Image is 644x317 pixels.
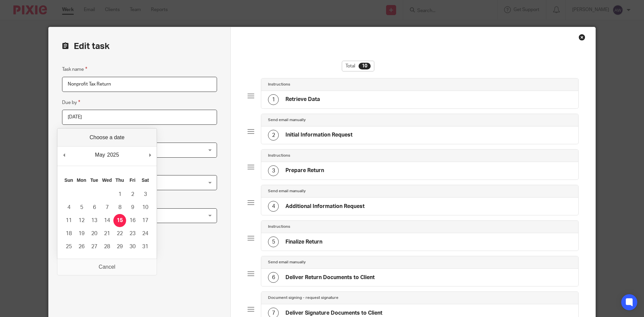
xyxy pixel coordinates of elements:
button: 3 [139,188,152,201]
button: 30 [126,240,139,253]
button: 18 [62,227,75,240]
button: 9 [126,201,139,214]
button: 11 [62,214,75,227]
label: Due by [62,99,80,106]
div: 4 [268,201,279,212]
div: 1 [268,94,279,105]
button: 10 [139,201,152,214]
button: 7 [101,201,113,214]
label: Task name [62,65,87,73]
div: 2025 [106,150,120,160]
button: 5 [75,201,88,214]
div: 10 [359,63,371,69]
button: 19 [75,227,88,240]
h4: Deliver Signature Documents to Client [285,310,382,317]
button: 27 [88,240,101,253]
button: 16 [126,214,139,227]
div: May [94,150,106,160]
h2: Edit task [62,41,217,52]
div: Total [342,61,374,71]
h4: Send email manually [268,189,306,194]
button: 8 [113,201,126,214]
abbr: Thursday [115,177,124,183]
button: 22 [113,227,126,240]
button: 26 [75,240,88,253]
abbr: Tuesday [90,177,98,183]
button: 4 [62,201,75,214]
abbr: Saturday [142,177,149,183]
abbr: Sunday [64,177,73,183]
button: 2 [126,188,139,201]
button: 25 [62,240,75,253]
h4: Finalize Return [285,239,322,246]
button: 28 [101,240,113,253]
button: 29 [113,240,126,253]
button: Next Month [147,150,153,160]
div: 6 [268,272,279,283]
button: Previous Month [61,150,67,160]
button: 17 [139,214,152,227]
h4: Prepare Return [285,167,324,174]
abbr: Wednesday [102,177,112,183]
div: 3 [268,165,279,176]
abbr: Friday [129,177,136,183]
h4: Initial Information Request [285,131,353,139]
button: 13 [88,214,101,227]
h4: Instructions [268,224,290,229]
button: 12 [75,214,88,227]
h4: Retrieve Data [285,96,320,103]
button: 23 [126,227,139,240]
abbr: Monday [77,177,86,183]
div: 5 [268,236,279,247]
button: 21 [101,227,113,240]
button: 6 [88,201,101,214]
button: 14 [101,214,113,227]
input: Use the arrow keys to pick a date [62,110,217,125]
div: 2 [268,130,279,141]
div: Close this dialog window [579,34,585,41]
h4: Instructions [268,82,290,87]
button: 31 [139,240,152,253]
button: 24 [139,227,152,240]
h4: Send email manually [268,260,306,265]
button: 20 [88,227,101,240]
h4: Send email manually [268,117,306,123]
button: 15 [113,214,126,227]
h4: Additional Information Request [285,203,365,210]
h4: Document signing - request signature [268,295,338,301]
button: 1 [113,188,126,201]
h4: Instructions [268,153,290,158]
h4: Deliver Return Documents to Client [285,274,375,281]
